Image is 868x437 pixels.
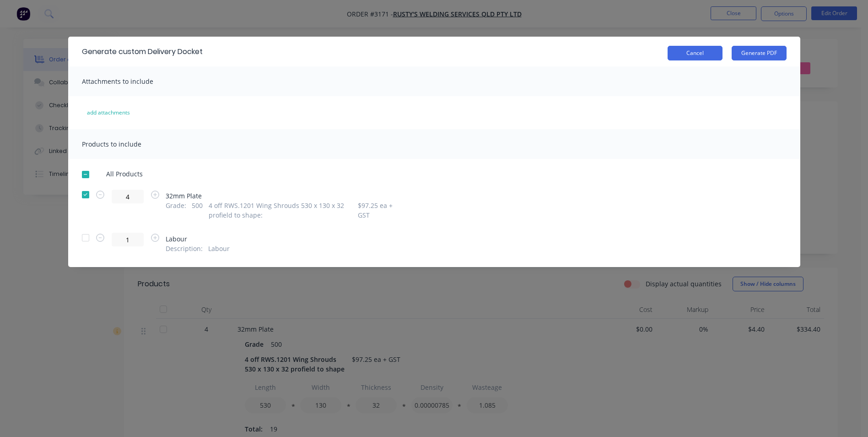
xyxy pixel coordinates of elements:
button: Generate PDF [732,46,787,60]
span: Attachments to include [82,77,153,86]
button: add attachments [77,105,140,120]
span: Description : [166,244,203,253]
span: 32mm Plate [166,191,394,201]
span: Labour [208,244,230,253]
span: All Products [106,169,149,179]
span: 500 [192,201,203,220]
div: Generate custom Delivery Docket [82,46,203,57]
span: Grade : [166,201,186,220]
span: $97.25 ea + GST [358,201,394,220]
span: Products to include [82,140,141,148]
span: Labour [166,234,230,244]
button: Cancel [668,46,722,60]
span: 4 off RWS.1201 Wing Shrouds 530 x 130 x 32 profield to shape : [209,201,352,220]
